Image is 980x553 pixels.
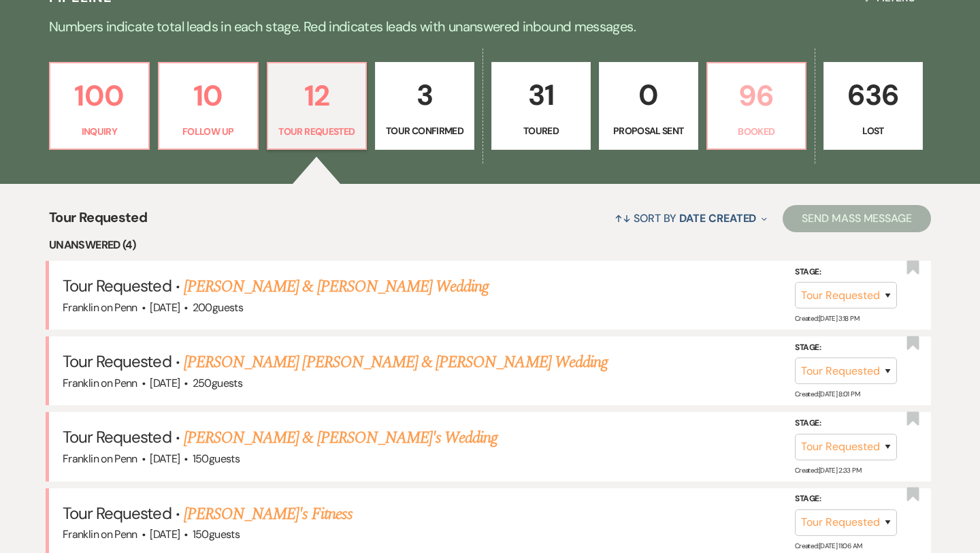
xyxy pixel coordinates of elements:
[49,62,150,151] a: 100Inquiry
[599,62,698,151] a: 0Proposal Sent
[783,205,931,232] button: Send Mass Message
[150,452,180,466] span: [DATE]
[500,123,582,138] p: Toured
[716,73,798,118] p: 96
[384,72,465,118] p: 3
[679,211,756,225] span: Date Created
[608,123,689,138] p: Proposal Sent
[608,72,689,118] p: 0
[63,351,171,372] span: Tour Requested
[832,123,914,138] p: Lost
[184,502,353,526] a: [PERSON_NAME]'s Fitness
[795,390,860,398] span: Created: [DATE] 8:01 PM
[795,265,897,280] label: Stage:
[63,452,137,466] span: Franklin on Penn
[706,62,807,151] a: 96Booked
[267,62,367,151] a: 12Tour Requested
[795,466,861,475] span: Created: [DATE] 2:33 PM
[150,300,180,315] span: [DATE]
[167,73,249,118] p: 10
[384,123,465,138] p: Tour Confirmed
[184,350,608,375] a: [PERSON_NAME] [PERSON_NAME] & [PERSON_NAME] Wedding
[491,62,591,151] a: 31Toured
[609,200,772,236] button: Sort By Date Created
[795,314,859,323] span: Created: [DATE] 3:18 PM
[59,124,140,139] p: Inquiry
[193,300,243,315] span: 200 guests
[276,124,358,139] p: Tour Requested
[63,300,137,315] span: Franklin on Penn
[150,527,180,541] span: [DATE]
[193,376,242,390] span: 250 guests
[276,73,358,118] p: 12
[193,527,240,541] span: 150 guests
[795,492,897,507] label: Stage:
[832,72,914,118] p: 636
[59,73,140,118] p: 100
[375,62,474,151] a: 3Tour Confirmed
[795,541,862,550] span: Created: [DATE] 11:06 AM
[150,376,180,390] span: [DATE]
[184,426,498,450] a: [PERSON_NAME] & [PERSON_NAME]'s Wedding
[615,211,631,225] span: ↑↓
[795,416,897,431] label: Stage:
[63,527,137,541] span: Franklin on Penn
[795,341,897,355] label: Stage:
[184,274,489,299] a: [PERSON_NAME] & [PERSON_NAME] Wedding
[716,124,798,139] p: Booked
[193,452,240,466] span: 150 guests
[158,62,259,151] a: 10Follow Up
[823,62,923,151] a: 636Lost
[49,236,931,254] li: Unanswered (4)
[49,207,147,236] span: Tour Requested
[63,503,171,524] span: Tour Requested
[63,426,171,447] span: Tour Requested
[63,275,171,296] span: Tour Requested
[167,124,249,139] p: Follow Up
[500,72,582,118] p: 31
[63,376,137,390] span: Franklin on Penn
